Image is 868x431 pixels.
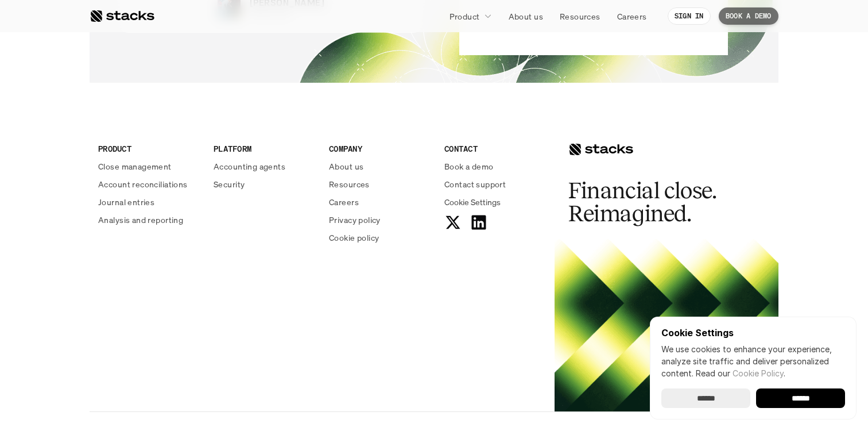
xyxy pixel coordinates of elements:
p: COMPANY [329,143,431,155]
p: Account reconciliations [98,178,188,190]
a: Cookie Policy [733,368,784,378]
p: Resources [560,10,600,22]
a: Close management [98,160,200,172]
p: Resources [329,178,370,190]
p: CONTACT [444,143,546,155]
p: Privacy policy [329,214,381,226]
a: Privacy policy [329,214,431,226]
p: Careers [329,196,359,208]
a: About us [329,160,431,172]
a: Accounting agents [214,160,315,172]
p: Analysis and reporting [98,214,183,226]
p: Close management [98,160,172,172]
p: Contact support [444,178,506,190]
a: Privacy Policy [135,219,186,227]
p: PRODUCT [98,143,200,155]
p: SIGN IN [675,12,704,20]
p: Cookie policy [329,232,379,244]
h2: Financial close. Reimagined. [568,179,741,225]
button: Cookie Trigger [444,196,501,208]
p: Journal entries [98,196,154,208]
a: Careers [329,196,431,208]
p: About us [509,10,543,22]
p: PLATFORM [214,143,315,155]
p: BOOK A DEMO [726,12,772,20]
a: Journal entries [98,196,200,208]
a: Account reconciliations [98,178,200,190]
a: Book a demo [444,160,546,172]
a: Cookie policy [329,232,431,244]
p: We use cookies to enhance your experience, analyze site traffic and deliver personalized content. [661,343,845,379]
a: SIGN IN [668,7,711,25]
a: Analysis and reporting [98,214,200,226]
span: Cookie Settings [444,196,501,208]
p: Cookie Settings [661,328,845,337]
a: BOOK A DEMO [719,7,778,25]
a: Security [214,178,315,190]
p: About us [329,160,363,172]
p: Security [214,178,245,190]
p: Book a demo [444,160,494,172]
p: Careers [617,10,647,22]
a: About us [502,6,550,26]
p: Product [449,10,480,22]
a: Resources [553,6,607,26]
p: Accounting agents [214,160,285,172]
a: Resources [329,178,431,190]
a: Contact support [444,178,546,190]
a: Careers [610,6,654,26]
span: Read our . [696,368,785,378]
